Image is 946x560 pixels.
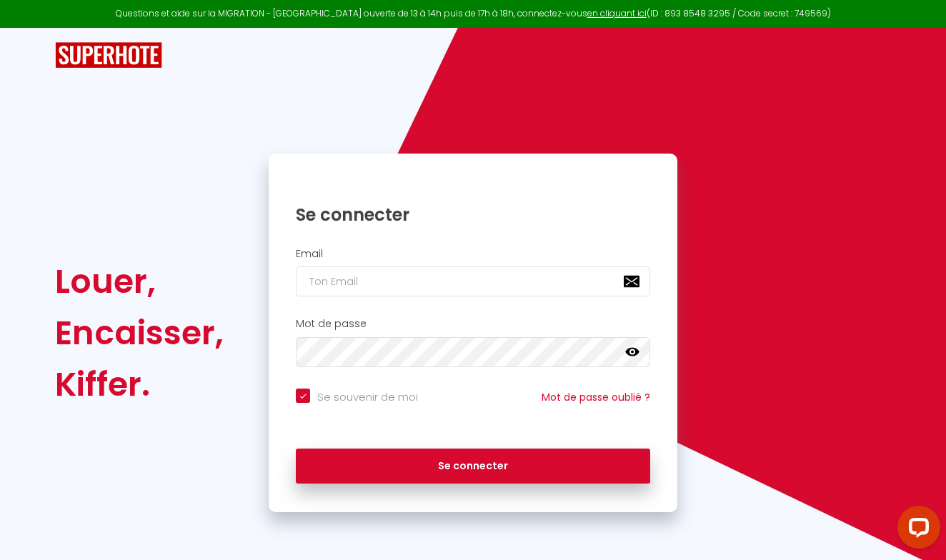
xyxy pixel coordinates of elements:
h2: Email [296,248,650,260]
div: Louer, [55,256,224,307]
h2: Mot de passe [296,318,650,330]
img: SuperHote logo [55,42,162,69]
a: en cliquant ici [587,7,647,19]
input: Ton Email [296,266,650,296]
div: Encaisser, [55,307,224,359]
iframe: LiveChat chat widget [886,500,946,560]
a: Mot de passe oublié ? [542,390,650,404]
button: Se connecter [296,449,650,484]
h1: Se connecter [296,204,650,226]
div: Kiffer. [55,359,224,410]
